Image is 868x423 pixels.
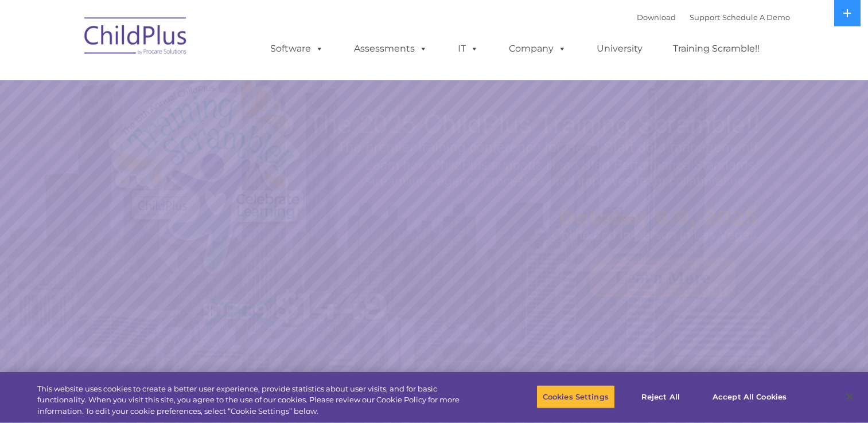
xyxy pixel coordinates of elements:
[722,13,790,22] a: Schedule A Demo
[837,384,862,409] button: Close
[497,37,578,60] a: Company
[342,37,439,60] a: Assessments
[690,13,720,22] a: Support
[637,13,790,22] font: |
[37,383,477,417] div: This website uses cookies to create a better user experience, provide statistics about user visit...
[79,9,193,66] img: ChildPlus by Procare Solutions
[446,37,490,60] a: IT
[661,37,771,60] a: Training Scramble!!
[625,385,696,409] button: Reject All
[637,13,676,22] a: Download
[536,385,615,409] button: Cookies Settings
[590,258,735,297] a: Learn More
[585,37,654,60] a: University
[259,37,335,60] a: Software
[706,385,793,409] button: Accept All Cookies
